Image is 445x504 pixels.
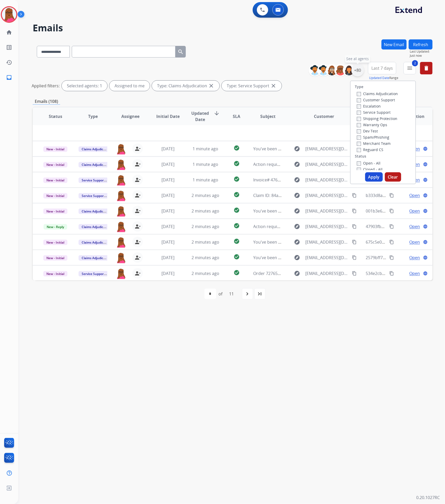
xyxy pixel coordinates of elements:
mat-icon: check_circle [234,176,240,182]
mat-icon: language [423,224,428,229]
span: Subject [260,113,276,119]
input: Warranty Ops [357,123,361,127]
input: Spam/Phishing [357,136,361,140]
mat-icon: content_copy [389,255,394,260]
mat-icon: language [423,209,428,213]
label: Customer Support [357,97,395,102]
button: Clear [385,172,401,182]
span: Open [409,192,420,198]
mat-icon: person_remove [135,161,141,167]
label: Status [355,154,366,159]
mat-icon: close [208,83,214,89]
span: Service Support [79,178,108,183]
span: Action required: Extend claim approved for replacement [253,161,364,167]
span: Open [409,239,420,245]
span: Assignee [121,113,139,119]
mat-icon: content_copy [389,240,394,244]
span: 534e2cb1-ba06-4b49-8c97-f52305c9e113 [366,271,445,276]
label: Warranty Ops [357,122,387,127]
button: Last 7 days [368,62,396,74]
img: agent-avatar [116,252,126,263]
span: [EMAIL_ADDRESS][DOMAIN_NAME] [305,239,349,245]
div: Type: Claims Adjudication [152,81,220,91]
span: Claim ID: 84a5c722-3443-4914-8b9e-49d7173432e9 [253,193,352,198]
mat-icon: check_circle [234,269,240,276]
span: Claims Adjudication [79,240,114,245]
span: Service Support [79,193,108,198]
mat-icon: check_circle [234,160,240,167]
span: 2 [412,60,418,66]
mat-icon: language [423,146,428,151]
span: Just now [410,54,433,58]
mat-icon: language [423,193,428,198]
mat-icon: arrow_downward [214,110,220,116]
label: Dev Test [357,129,378,133]
span: Status [49,113,62,119]
button: Updated Date [369,76,389,80]
mat-icon: content_copy [389,271,394,276]
input: Service Support [357,111,361,115]
img: agent-avatar [116,206,126,217]
label: Reguard CS [357,147,383,152]
span: Initial Date [156,113,180,119]
mat-icon: language [423,240,428,244]
mat-icon: person_remove [135,254,141,261]
span: Claims Adjudication [79,224,114,230]
mat-icon: language [423,162,428,167]
img: agent-avatar [116,237,126,248]
mat-icon: delete [423,65,429,71]
span: 2 minutes ago [192,239,219,245]
p: Applied filters: [32,83,60,89]
input: Customer Support [357,98,361,102]
label: Closed - All [357,167,383,172]
mat-icon: explore [294,239,300,245]
span: Action required: Extend claim approved for replacement [253,224,364,229]
span: Type [88,113,98,119]
span: You've been assigned a new service order: e51b4aaf-6b9d-4fda-b832-4c3a4e21b808 [253,208,416,214]
mat-icon: explore [294,177,300,183]
img: agent-avatar [116,144,126,154]
span: Order 7276567292-1 [253,271,293,276]
span: You've been assigned a new service order: 3da0d65a-2bbc-4c35-91b6-8fdd7fd760c2 [253,255,416,260]
span: New - Initial [43,209,67,214]
span: New - Initial [43,178,67,183]
span: You've been assigned a new service order: f75cfdb9-4a5d-451d-b861-e04c2f193e10 [253,239,415,245]
mat-icon: history [6,59,12,66]
img: agent-avatar [116,268,126,279]
span: [EMAIL_ADDRESS][DOMAIN_NAME] [305,161,349,167]
span: See all agents [347,56,369,61]
input: Dev Test [357,129,361,133]
mat-icon: check_circle [234,191,240,198]
label: Spam/Phishing [357,135,389,140]
span: Updated Date [191,110,210,123]
div: 11 [225,289,238,299]
p: 0.20.1027RC [416,495,440,501]
span: Service Support [79,271,108,276]
span: [EMAIL_ADDRESS][DOMAIN_NAME] [305,146,349,152]
button: Apply [365,172,383,182]
mat-icon: check_circle [234,207,240,213]
span: [DATE] [161,177,174,183]
span: Customer [314,113,334,119]
span: Claims Adjudication [79,146,114,152]
span: [EMAIL_ADDRESS][DOMAIN_NAME] [305,177,349,183]
mat-icon: check_circle [234,223,240,229]
span: New - Initial [43,162,67,167]
div: Selected agents: 1 [62,81,107,91]
input: Claims Adjudication [357,92,361,96]
span: Open [409,208,420,214]
label: Type [355,84,363,89]
mat-icon: explore [294,161,300,167]
span: 1 minute ago [193,146,218,152]
mat-icon: content_copy [352,193,357,198]
span: 2 minutes ago [192,208,219,214]
span: SLA [233,113,241,119]
span: b333d8aa-41ce-4f5b-a730-845beb9940f5 [366,193,445,198]
span: 1 minute ago [193,177,218,183]
span: 2 minutes ago [192,224,219,229]
span: New - Initial [43,271,67,276]
span: [DATE] [161,255,174,260]
span: Invoice# 476216 From AHM Furniture Service Inc [253,177,348,183]
mat-icon: person_remove [135,223,141,230]
label: Merchant Team [357,141,391,146]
